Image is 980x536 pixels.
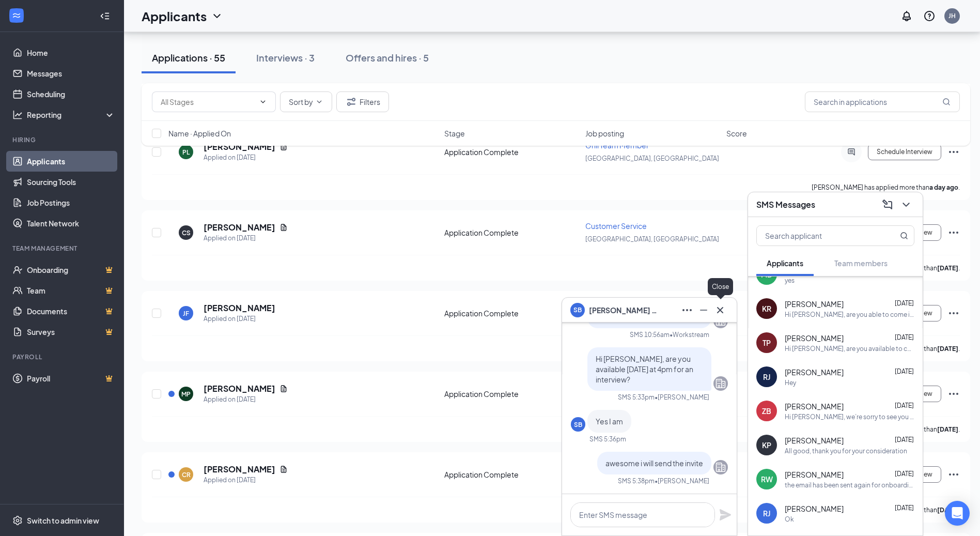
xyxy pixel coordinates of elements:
h5: [PERSON_NAME] [204,464,275,475]
div: Applied on [DATE] [204,152,288,163]
div: SB [574,420,582,429]
div: Hi [PERSON_NAME], are you able to come in for an interview [DATE] evening? [785,310,914,319]
span: Hi [PERSON_NAME], are you available [DATE] at 4pm for an interview? [596,354,693,384]
p: [PERSON_NAME] has applied more than . [812,183,960,192]
div: SMS 5:36pm [589,435,626,443]
svg: Cross [714,304,726,316]
div: SMS 5:38pm [618,477,655,485]
div: Close [708,278,733,295]
h5: [PERSON_NAME] [204,302,275,314]
div: MP [181,390,191,399]
div: Hi [PERSON_NAME], are you available to come for an interview [DATE] evening? [785,344,914,353]
div: Application Complete [444,469,579,480]
span: [PERSON_NAME] [785,333,844,343]
svg: Ellipses [947,226,960,239]
span: Yes I am [596,417,623,426]
a: PayrollCrown [27,368,115,389]
a: OnboardingCrown [27,259,115,280]
div: KR [762,303,771,314]
svg: Filter [345,96,357,108]
span: [PERSON_NAME] [785,401,844,411]
span: [DATE] [895,333,914,341]
div: Applied on [DATE] [204,233,288,243]
span: [PERSON_NAME] [785,435,844,446]
span: [PERSON_NAME] [785,503,844,514]
button: ChevronDown [898,196,914,213]
svg: Analysis [12,110,23,120]
svg: MagnifyingGlass [900,232,908,240]
div: Hi [PERSON_NAME], we’re sorry to see you go! Your meeting with Dairy Queen for Cashier at [GEOGRA... [785,412,914,421]
a: SurveysCrown [27,321,115,342]
b: a day ago [929,183,958,191]
span: Stage [444,128,465,139]
span: [DATE] [895,367,914,375]
input: Search in applications [805,91,960,112]
svg: Ellipses [947,388,960,400]
div: Hiring [12,135,113,144]
span: [PERSON_NAME] [785,299,844,309]
div: JH [948,11,956,20]
span: Customer Service [585,221,647,231]
div: Applied on [DATE] [204,394,288,405]
svg: ChevronDown [211,10,223,22]
svg: ComposeMessage [881,198,894,211]
h1: Applicants [142,7,207,25]
button: Plane [719,509,732,521]
svg: Ellipses [681,304,693,316]
svg: MagnifyingGlass [942,98,951,106]
div: Applied on [DATE] [204,475,288,485]
svg: Collapse [100,11,110,21]
span: Job posting [585,128,624,139]
div: yes [785,276,795,285]
span: • Workstream [670,330,709,339]
svg: QuestionInfo [923,10,936,22]
svg: Notifications [900,10,913,22]
div: RJ [763,508,770,518]
svg: ChevronDown [315,98,323,106]
svg: Company [714,377,727,390]
a: Home [27,42,115,63]
div: JF [183,309,189,318]
div: Payroll [12,353,113,361]
span: Sort by [289,98,313,105]
svg: Ellipses [947,307,960,319]
svg: Document [279,223,288,232]
svg: Settings [12,515,23,526]
div: Interviews · 3 [256,51,315,64]
div: Application Complete [444,227,579,238]
div: Team Management [12,244,113,253]
div: the email has been sent again for onboarding [785,481,914,489]
a: Scheduling [27,84,115,104]
b: [DATE] [937,425,958,433]
div: TP [763,338,771,348]
a: Messages [27,63,115,84]
a: Applicants [27,151,115,172]
div: Reporting [27,110,116,120]
button: ComposeMessage [879,196,896,213]
a: DocumentsCrown [27,301,115,321]
h3: SMS Messages [756,199,815,210]
div: ZB [762,406,771,416]
div: Offers and hires · 5 [346,51,429,64]
svg: Ellipses [947,468,960,481]
div: Hey [785,378,796,387]
div: Application Complete [444,389,579,399]
button: Minimize [695,302,712,318]
a: TeamCrown [27,280,115,301]
div: Switch to admin view [27,515,99,526]
span: [DATE] [895,299,914,307]
span: awesome i will send the invite [605,458,703,468]
button: Filter Filters [336,91,389,112]
span: Team members [834,258,888,268]
span: [DATE] [895,470,914,478]
svg: Minimize [697,304,710,316]
button: Ellipses [679,302,695,318]
a: Job Postings [27,192,115,213]
span: Applicants [767,258,803,268]
span: [DATE] [895,504,914,512]
span: [PERSON_NAME] [785,469,844,480]
div: KP [762,440,771,450]
span: [DATE] [895,402,914,409]
span: Score [726,128,747,139]
svg: ChevronDown [900,198,912,211]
